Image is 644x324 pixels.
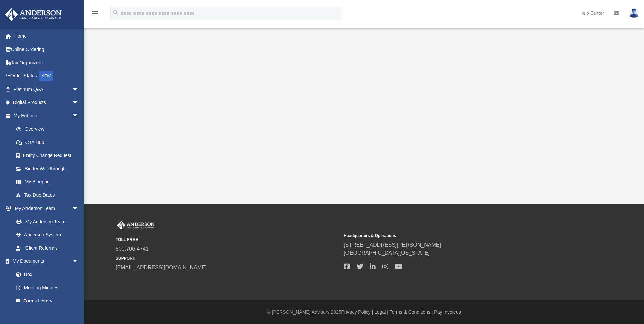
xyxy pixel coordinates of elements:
[116,237,339,243] small: TOLL FREE
[72,255,86,268] span: arrow_drop_down
[9,149,89,162] a: Entity Change Request
[72,83,86,96] span: arrow_drop_down
[9,294,82,308] a: Forms Library
[9,215,82,228] a: My Anderson Team
[5,109,89,123] a: My Entitiesarrow_drop_down
[72,96,86,110] span: arrow_drop_down
[5,202,86,215] a: My Anderson Teamarrow_drop_down
[5,29,89,43] a: Home
[344,250,430,256] a: [GEOGRAPHIC_DATA][US_STATE]
[5,96,89,109] a: Digital Productsarrow_drop_down
[116,246,149,252] a: 800.706.4741
[374,309,388,315] a: Legal |
[434,309,461,315] a: Pay Invoices
[72,202,86,216] span: arrow_drop_down
[112,9,119,16] i: search
[9,188,89,202] a: Tax Due Dates
[72,109,86,123] span: arrow_drop_down
[344,233,567,239] small: Headquarters & Operations
[9,175,86,189] a: My Blueprint
[3,8,64,21] img: Anderson Advisors Platinum Portal
[9,123,89,136] a: Overview
[9,162,89,175] a: Binder Walkthrough
[9,268,82,281] a: Box
[9,136,89,149] a: CTA Hub
[116,265,207,270] a: [EMAIL_ADDRESS][DOMAIN_NAME]
[5,56,89,69] a: Tax Organizers
[390,309,433,315] a: Terms & Conditions |
[9,241,86,255] a: Client Referrals
[39,71,53,81] div: NEW
[629,8,639,18] img: User Pic
[116,221,156,230] img: Anderson Advisors Platinum Portal
[5,255,86,268] a: My Documentsarrow_drop_down
[91,13,99,17] a: menu
[84,309,644,316] div: © [PERSON_NAME] Advisors 2025
[9,228,86,242] a: Anderson System
[116,255,339,261] small: SUPPORT
[344,242,441,248] a: [STREET_ADDRESS][PERSON_NAME]
[341,309,373,315] a: Privacy Policy |
[5,43,89,56] a: Online Ordering
[9,281,86,295] a: Meeting Minutes
[5,83,89,96] a: Platinum Q&Aarrow_drop_down
[91,9,99,17] i: menu
[5,69,89,83] a: Order StatusNEW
